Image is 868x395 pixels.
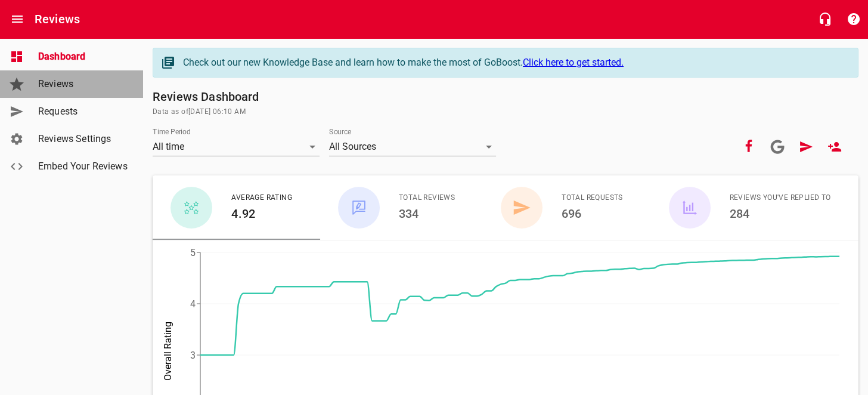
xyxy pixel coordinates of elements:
[183,55,846,70] div: Check out our new Knowledge Base and learn how to make the most of GoBoost.
[329,128,351,135] label: Source
[399,204,455,223] h6: 334
[153,137,320,156] div: All time
[38,132,129,146] span: Reviews Settings
[763,132,792,161] a: Connect your Google account
[190,350,196,361] tspan: 3
[820,132,849,161] a: New User
[38,159,129,174] span: Embed Your Reviews
[38,104,129,119] span: Requests
[38,50,129,64] span: Dashboard
[38,77,129,91] span: Reviews
[3,5,32,33] button: Open drawer
[562,192,623,204] span: Total Requests
[839,5,868,33] button: Support Portal
[562,204,623,223] h6: 696
[792,132,820,161] a: Request Review
[399,192,455,204] span: Total Reviews
[162,322,173,381] tspan: Overall Rating
[153,128,191,135] label: Time Period
[153,87,858,106] h6: Reviews Dashboard
[730,204,831,223] h6: 284
[35,10,80,29] h6: Reviews
[190,298,196,310] tspan: 4
[153,106,858,118] span: Data as of [DATE] 06:10 AM
[523,57,624,68] a: Click here to get started.
[231,192,292,204] span: Average Rating
[734,132,763,161] button: Your Facebook account is connected
[329,137,496,156] div: All Sources
[730,192,831,204] span: Reviews You've Replied To
[231,204,292,223] h6: 4.92
[811,5,839,33] button: Live Chat
[190,247,196,258] tspan: 5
